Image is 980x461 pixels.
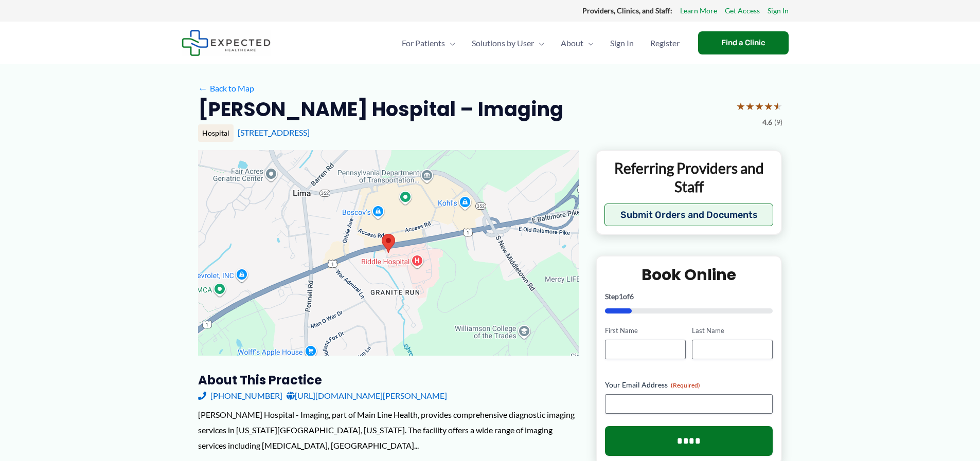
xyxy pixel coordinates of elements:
span: Solutions by User [472,25,534,61]
h2: [PERSON_NAME] Hospital – Imaging [198,97,563,122]
h2: Book Online [605,265,773,285]
a: Register [642,25,688,61]
span: 4.6 [762,116,772,129]
span: Menu Toggle [534,25,544,61]
span: For Patients [402,25,445,61]
a: Sign In [768,4,789,17]
span: ★ [764,97,773,116]
span: About [561,25,583,61]
nav: Primary Site Navigation [394,25,688,61]
label: First Name [605,326,686,336]
a: Find a Clinic [698,31,789,54]
a: [STREET_ADDRESS] [238,127,310,137]
label: Your Email Address [605,380,773,390]
a: [PHONE_NUMBER] [198,388,282,403]
span: Menu Toggle [445,25,455,61]
span: 1 [619,292,623,301]
span: Sign In [610,25,634,61]
a: Get Access [725,4,760,17]
span: 6 [630,292,634,301]
a: For PatientsMenu Toggle [394,25,464,61]
label: Last Name [692,326,773,336]
a: Sign In [602,25,642,61]
span: ← [198,83,208,93]
span: (9) [774,116,782,129]
button: Submit Orders and Documents [604,204,774,226]
span: (Required) [671,381,700,389]
a: AboutMenu Toggle [553,25,602,61]
span: ★ [736,97,745,116]
h3: About this practice [198,372,579,388]
a: Learn More [680,4,717,17]
span: ★ [773,97,782,116]
span: ★ [745,97,755,116]
p: Referring Providers and Staff [604,159,774,196]
a: [URL][DOMAIN_NAME][PERSON_NAME] [287,388,447,403]
span: ★ [755,97,764,116]
strong: Providers, Clinics, and Staff: [582,6,672,15]
div: Hospital [198,124,234,142]
div: [PERSON_NAME] Hospital - Imaging, part of Main Line Health, provides comprehensive diagnostic ima... [198,407,579,453]
span: Menu Toggle [583,25,594,61]
img: Expected Healthcare Logo - side, dark font, small [182,30,271,56]
span: Register [650,25,680,61]
a: ←Back to Map [198,81,254,96]
a: Solutions by UserMenu Toggle [464,25,553,61]
p: Step of [605,293,773,300]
